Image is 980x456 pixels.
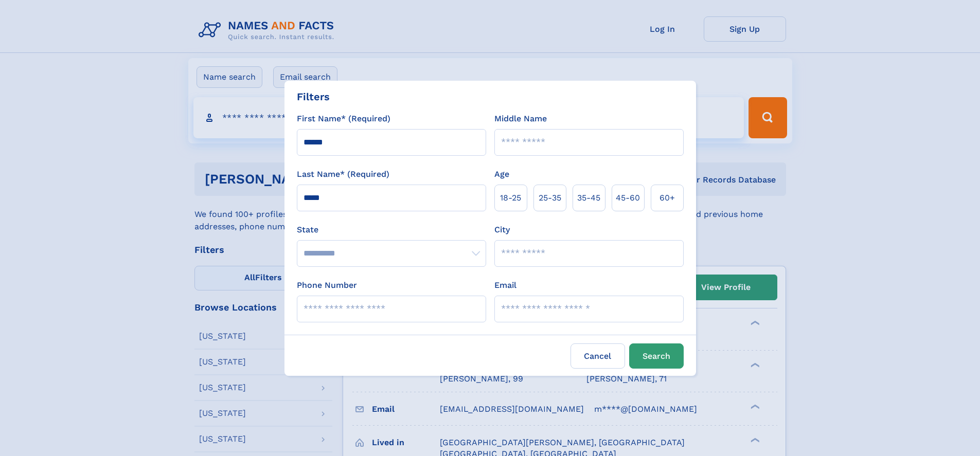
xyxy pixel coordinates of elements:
label: State [297,224,486,236]
label: City [494,224,510,236]
span: 60+ [660,192,675,204]
span: 25‑35 [539,192,561,204]
label: Last Name* (Required) [297,168,389,180]
label: First Name* (Required) [297,113,390,125]
span: 35‑45 [577,192,600,204]
label: Cancel [571,343,625,369]
label: Middle Name [494,113,547,125]
div: Filters [297,89,330,104]
label: Email [494,279,516,291]
span: 18‑25 [500,192,521,204]
label: Age [494,168,509,180]
span: 45‑60 [616,192,640,204]
button: Search [629,343,684,369]
label: Phone Number [297,279,357,291]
